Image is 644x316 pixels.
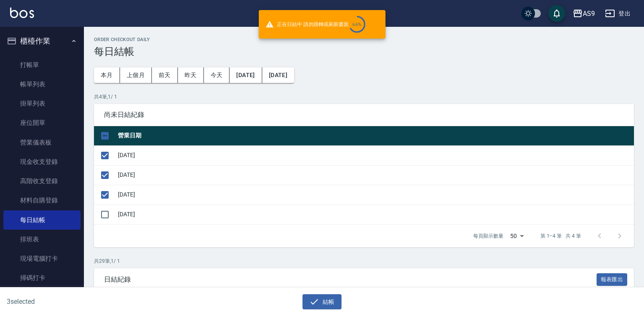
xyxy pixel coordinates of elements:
td: [DATE] [116,145,634,165]
button: AS9 [569,5,598,22]
button: 本月 [94,67,120,83]
span: 正在日結中 請勿跳轉或刷新畫面 [265,16,365,33]
a: 材料自購登錄 [3,191,81,210]
span: 日結紀錄 [104,275,597,284]
td: [DATE] [116,205,634,224]
a: 報表匯出 [597,275,628,283]
a: 現金收支登錄 [3,152,81,171]
h6: 3 selected [7,296,159,307]
a: 營業儀表板 [3,133,81,152]
a: 掃碼打卡 [3,268,81,288]
a: 高階收支登錄 [3,171,81,191]
button: save [548,5,565,22]
button: [DATE] [262,67,294,83]
img: Logo [10,8,34,18]
button: 結帳 [302,294,342,310]
div: 50 [507,225,527,247]
h3: 每日結帳 [94,46,634,57]
button: 櫃檯作業 [3,30,81,52]
div: AS9 [583,8,595,19]
button: 今天 [204,67,230,83]
button: 前天 [152,67,178,83]
td: [DATE] [116,165,634,185]
a: 每日結帳 [3,210,81,230]
p: 共 29 筆, 1 / 1 [94,257,634,265]
button: close [372,19,382,29]
th: 營業日期 [116,126,634,146]
div: 66 % [352,22,361,27]
h2: Order checkout daily [94,37,634,42]
button: 報表匯出 [597,273,628,286]
td: [DATE] [116,185,634,205]
p: 共 4 筆, 1 / 1 [94,93,634,101]
button: [DATE] [229,67,262,83]
a: 打帳單 [3,55,81,75]
button: 登出 [602,6,634,21]
p: 每頁顯示數量 [473,232,503,240]
button: 上個月 [120,67,152,83]
a: 現場電腦打卡 [3,249,81,268]
a: 帳單列表 [3,75,81,94]
a: 掛單列表 [3,94,81,113]
p: 第 1–4 筆 共 4 筆 [540,232,581,240]
button: 昨天 [178,67,204,83]
a: 排班表 [3,230,81,249]
span: 尚未日結紀錄 [104,111,624,119]
a: 座位開單 [3,113,81,132]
